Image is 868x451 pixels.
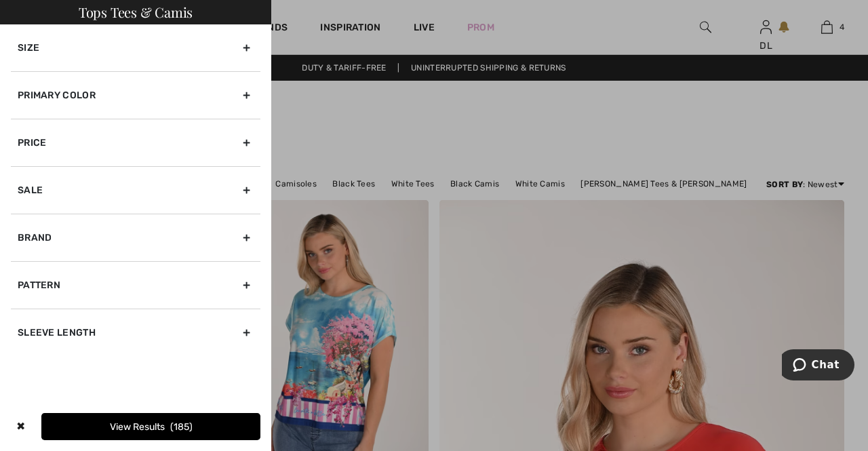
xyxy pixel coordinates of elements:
span: 185 [170,421,193,433]
div: Pattern [11,261,260,309]
div: Size [11,24,260,71]
button: View Results185 [41,413,260,440]
div: Sleeve length [11,309,260,356]
div: Sale [11,166,260,214]
div: Price [11,119,260,166]
div: ✖ [11,413,31,440]
div: Brand [11,214,260,261]
iframe: Opens a widget where you can chat to one of our agents [782,349,854,383]
div: Primary Color [11,71,260,119]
